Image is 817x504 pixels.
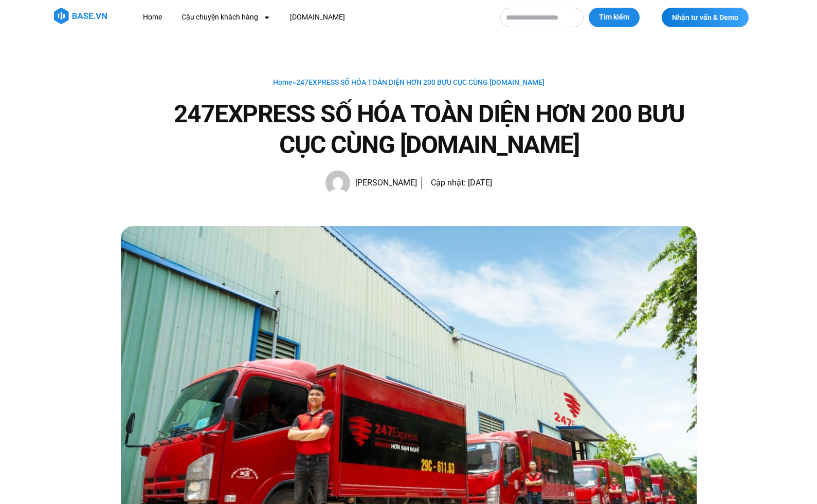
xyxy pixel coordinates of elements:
span: [PERSON_NAME] [350,176,417,190]
a: Câu chuyện khách hàng [174,8,278,27]
nav: Menu [135,8,490,27]
span: Nhận tư vấn & Demo [672,14,738,21]
a: [DOMAIN_NAME] [282,8,353,27]
a: Home [273,78,293,86]
span: 247EXPRESS SỐ HÓA TOÀN DIỆN HƠN 200 BƯU CỤC CÙNG [DOMAIN_NAME] [296,78,544,86]
span: » [273,78,544,86]
h1: 247EXPRESS SỐ HÓA TOÀN DIỆN HƠN 200 BƯU CỤC CÙNG [DOMAIN_NAME] [162,99,697,160]
span: Tìm kiếm [599,12,629,23]
a: Home [135,8,170,27]
a: Picture of Hạnh Hoàng [PERSON_NAME] [325,171,417,195]
img: Picture of Hạnh Hoàng [325,171,350,195]
button: Tìm kiếm [589,8,640,27]
span: Cập nhật: [431,178,466,188]
time: [DATE] [468,178,492,188]
a: Nhận tư vấn & Demo [662,8,749,27]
